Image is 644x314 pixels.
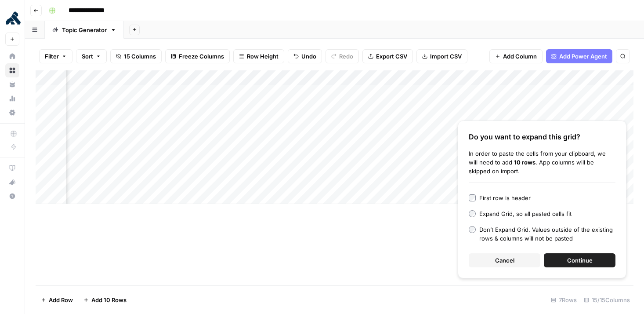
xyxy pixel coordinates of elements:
[233,49,284,63] button: Row Height
[5,175,19,189] button: What's new?
[514,159,535,166] b: 10 rows
[91,296,127,304] span: Add 10 Rows
[5,161,19,175] a: AirOps Academy
[544,253,615,267] button: Continue
[6,175,19,189] div: What's new?
[547,293,580,307] div: 7 Rows
[5,7,19,29] button: Workspace: Kong
[479,225,615,243] div: Don’t Expand Grid. Values outside of the existing rows & columns will not be pasted
[5,63,19,77] a: Browse
[5,91,19,106] a: Usage
[76,49,107,63] button: Sort
[339,52,353,61] span: Redo
[288,49,322,63] button: Undo
[567,256,593,265] span: Continue
[469,253,540,267] button: Cancel
[559,52,607,61] span: Add Power Agent
[546,49,612,63] button: Add Power Agent
[430,52,462,61] span: Import CSV
[5,77,19,91] a: Your Data
[49,296,73,304] span: Add Row
[36,293,78,307] button: Add Row
[39,49,72,63] button: Filter
[5,10,21,26] img: Kong Logo
[82,52,93,61] span: Sort
[5,49,19,63] a: Home
[179,52,224,61] span: Freeze Columns
[376,52,407,61] span: Export CSV
[469,210,476,217] input: Expand Grid, so all pasted cells fit
[62,26,107,34] div: Topic Generator
[469,149,615,175] div: In order to paste the cells from your clipboard, we will need to add . App columns will be skippe...
[45,52,59,61] span: Filter
[247,52,279,61] span: Row Height
[580,293,633,307] div: 15/15 Columns
[416,49,467,63] button: Import CSV
[469,226,476,233] input: Don’t Expand Grid. Values outside of the existing rows & columns will not be pasted
[362,49,413,63] button: Export CSV
[110,49,162,63] button: 15 Columns
[479,209,572,218] div: Expand Grid, so all pasted cells fit
[503,52,537,61] span: Add Column
[78,293,132,307] button: Add 10 Rows
[5,189,19,203] button: Help + Support
[469,131,615,142] div: Do you want to expand this grid?
[124,52,156,61] span: 15 Columns
[5,106,19,120] a: Settings
[165,49,230,63] button: Freeze Columns
[45,21,124,39] a: Topic Generator
[301,52,316,61] span: Undo
[489,49,543,63] button: Add Column
[479,194,531,202] div: First row is header
[495,256,514,265] span: Cancel
[469,194,476,201] input: First row is header
[326,49,359,63] button: Redo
